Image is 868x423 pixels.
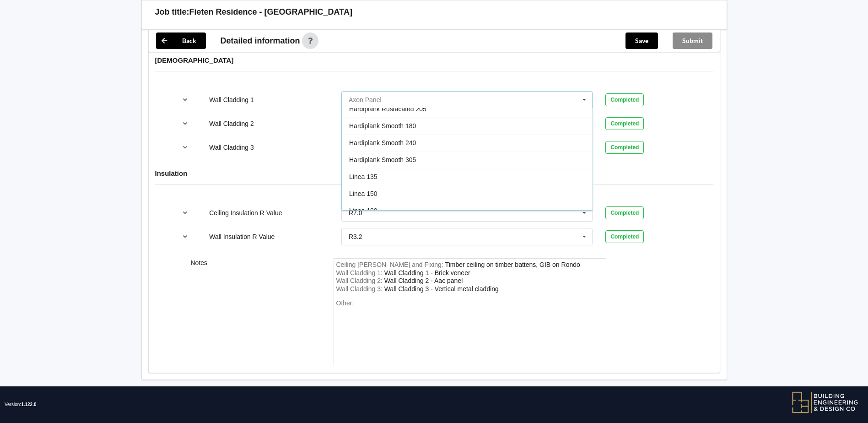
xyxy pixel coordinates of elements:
[384,277,463,284] div: WallCladding2
[605,230,644,243] div: Completed
[605,141,644,154] div: Completed
[384,269,470,277] div: WallCladding1
[21,402,36,407] span: 1.122.0
[605,206,644,219] div: Completed
[221,37,300,45] span: Detailed information
[384,285,499,293] div: WallCladding3
[184,258,327,366] div: Notes
[349,233,362,240] div: R3.2
[209,209,282,217] label: Ceiling Insulation R Value
[349,156,416,163] span: Hardiplank Smooth 305
[5,386,37,423] span: Version:
[176,228,194,245] button: reference-toggle
[336,269,384,277] span: Wall Cladding 1 :
[625,33,658,49] button: Save
[155,169,713,178] h4: Insulation
[605,93,644,106] div: Completed
[349,173,377,180] span: Linea 135
[209,96,254,103] label: Wall Cladding 1
[334,258,606,366] form: notes-field
[209,144,254,151] label: Wall Cladding 3
[176,205,194,221] button: reference-toggle
[349,122,416,130] span: Hardiplank Smooth 180
[349,139,416,146] span: Hardiplank Smooth 240
[176,92,194,108] button: reference-toggle
[189,7,352,17] h3: Fieten Residence - [GEOGRAPHIC_DATA]
[445,261,580,268] div: CeilingBattenFixing
[155,56,713,65] h4: [DEMOGRAPHIC_DATA]
[792,391,859,414] img: BEDC logo
[209,120,254,127] label: Wall Cladding 2
[176,139,194,156] button: reference-toggle
[336,277,384,284] span: Wall Cladding 2 :
[156,33,206,49] button: Back
[349,105,426,113] span: Hardiplank Rustacated 205
[336,285,384,293] span: Wall Cladding 3 :
[336,299,354,307] span: Other:
[349,190,377,197] span: Linea 150
[349,207,377,214] span: Linea 180
[336,261,445,268] span: Ceiling [PERSON_NAME] and Fixing :
[155,7,189,17] h3: Job title:
[209,233,275,240] label: Wall Insulation R Value
[176,115,194,132] button: reference-toggle
[349,210,362,216] div: R7.0
[605,117,644,130] div: Completed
